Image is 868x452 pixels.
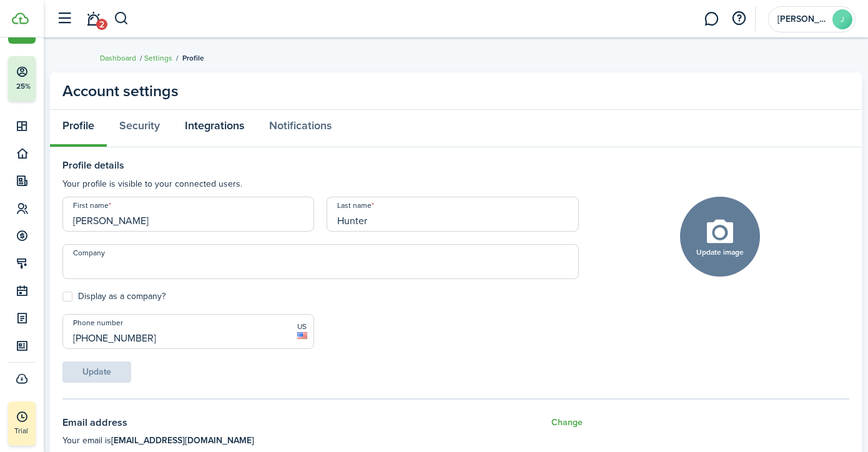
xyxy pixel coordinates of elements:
[100,52,136,64] a: Dashboard
[680,197,760,277] button: Update image
[62,415,127,431] h3: Email address
[728,8,749,29] button: Open resource center
[107,110,172,147] a: Security
[111,434,254,447] b: [EMAIL_ADDRESS][DOMAIN_NAME]
[81,3,105,35] a: Notifications
[12,12,29,24] img: TenantCloud
[832,9,852,29] avatar-text: J
[8,56,112,101] button: 25%
[699,3,723,35] a: Messaging
[62,79,179,103] panel-main-title: Account settings
[144,52,172,64] a: Settings
[8,401,36,446] a: Trial
[62,434,583,447] p: Your email is
[172,110,257,147] a: Integrations
[182,52,204,64] span: Profile
[96,19,107,30] span: 2
[62,177,579,190] settings-fieldset-description: Your profile is visible to your connected users.
[62,292,165,302] label: Display as a company?
[257,110,344,147] a: Notifications
[297,321,307,332] span: US
[114,8,129,29] button: Search
[551,415,583,431] button: Change
[16,81,31,92] p: 25%
[14,425,64,436] p: Trial
[62,160,579,171] settings-fieldset-title: Profile details
[777,15,827,24] span: Jonas
[52,7,76,31] button: Open sidebar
